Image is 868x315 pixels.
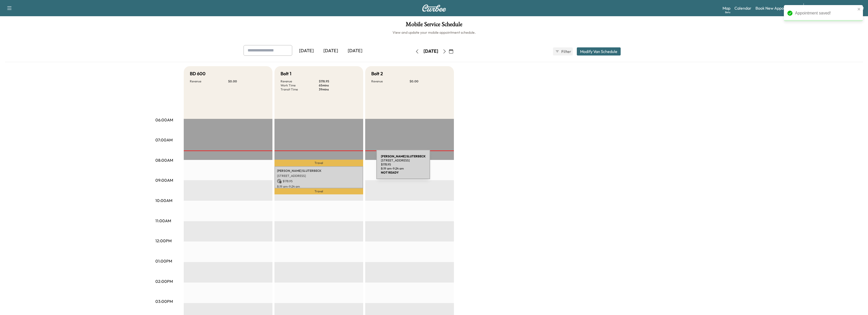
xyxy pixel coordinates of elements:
[281,79,319,83] p: Revenue
[725,10,730,14] div: Beta
[190,79,228,83] p: Revenue
[319,83,357,87] p: 65 mins
[553,47,573,55] button: Filter
[410,79,448,83] p: $ 0.00
[755,5,798,11] a: Book New Appointment
[274,160,363,166] p: Travel
[281,87,319,91] p: Transit Time
[319,79,357,83] p: $ 178.95
[228,79,266,83] p: $ 0.00
[343,45,367,57] div: [DATE]
[423,48,438,54] div: [DATE]
[190,70,206,77] h5: BD 600
[155,218,171,224] p: 11:00AM
[277,169,361,173] p: [PERSON_NAME] SLUTERBECK
[155,278,173,284] p: 02:00PM
[277,179,361,183] p: $ 178.95
[319,87,357,91] p: 39 mins
[281,83,319,87] p: Work Time
[857,7,861,11] button: close
[795,10,856,16] div: Appointment saved!
[155,117,173,123] p: 06:00AM
[422,5,446,12] img: Curbee Logo
[577,47,621,55] button: Modify Van Schedule
[155,137,173,143] p: 07:00AM
[371,70,383,77] h5: Bolt 2
[277,174,361,178] p: [STREET_ADDRESS]
[281,70,291,77] h5: Bolt 1
[294,45,319,57] div: [DATE]
[155,258,172,264] p: 01:00PM
[5,30,863,35] h6: View and update your mobile appointment schedule.
[277,184,361,189] p: 8:19 am - 9:24 am
[155,157,173,163] p: 08:00AM
[723,5,730,11] a: MapBeta
[155,238,172,244] p: 12:00PM
[371,79,410,83] p: Revenue
[319,45,343,57] div: [DATE]
[155,177,173,183] p: 09:00AM
[734,5,751,11] a: Calendar
[274,188,363,194] p: Travel
[155,298,173,304] p: 03:00PM
[561,48,570,54] span: Filter
[155,197,172,203] p: 10:00AM
[5,21,863,30] h1: Mobile Service Schedule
